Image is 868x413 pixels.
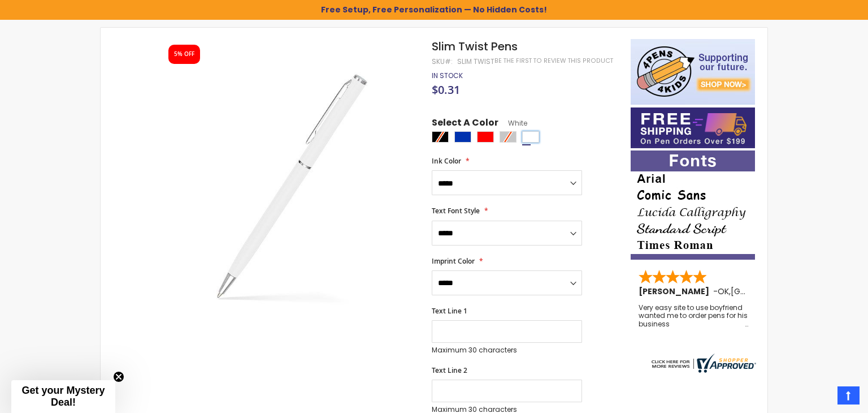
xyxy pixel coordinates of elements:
div: Red [477,131,494,143]
img: slim_twist_side_black_white_1.jpeg [158,55,416,314]
div: Get your Mystery Deal!Close teaser [11,380,115,413]
span: Slim Twist Pens [432,38,518,54]
div: 5% OFF [174,50,194,58]
span: White [498,118,527,128]
div: Very easy site to use boyfriend wanted me to order pens for his business [639,304,748,328]
span: OK [718,286,729,297]
div: Availability [432,71,463,80]
button: Close teaser [113,371,124,382]
img: 4pens 4 kids [631,39,755,105]
span: Select A Color [432,117,498,132]
span: Text Line 2 [432,365,467,375]
span: Get your Mystery Deal! [21,385,105,408]
span: Text Font Style [432,206,480,216]
span: $0.31 [432,82,460,97]
div: White [522,131,539,143]
span: Text Line 1 [432,306,467,316]
div: Blue [454,131,471,143]
a: Be the first to review this product [494,57,613,65]
img: font-personalization-examples [631,150,755,260]
strong: SKU [432,57,453,66]
span: Ink Color [432,156,461,166]
span: - , [713,286,814,297]
img: Free shipping on orders over $199 [631,107,755,148]
p: Maximum 30 characters [432,346,582,355]
span: In stock [432,71,463,80]
span: Imprint Color [432,256,475,266]
span: [PERSON_NAME] [639,286,713,297]
span: [GEOGRAPHIC_DATA] [731,286,814,297]
div: Slim Twist [457,57,494,66]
